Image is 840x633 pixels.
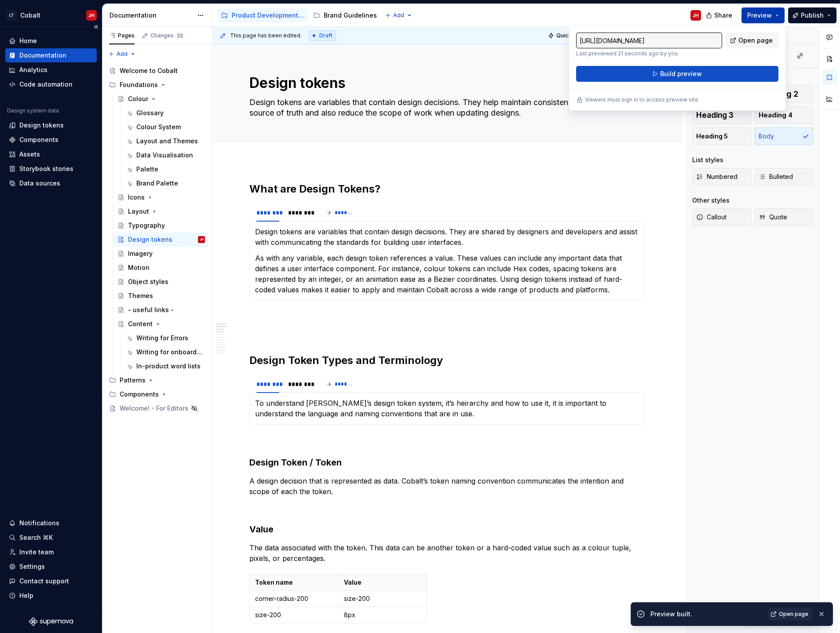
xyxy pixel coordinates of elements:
div: LT [6,10,17,21]
p: size-200 [344,594,422,603]
a: Documentation [5,48,97,62]
a: Settings [5,560,97,574]
div: Welcome to Cobalt [120,66,178,75]
button: Notifications [5,516,97,530]
button: Quick preview [545,29,598,42]
div: List styles [692,156,723,164]
div: Brand Guidelines [324,11,377,20]
span: Publish [801,11,824,20]
textarea: Design tokens [248,73,643,94]
button: Bulleted [755,168,814,186]
span: 32 [175,32,184,39]
div: Page tree [106,64,208,415]
button: Contact support [5,574,97,588]
div: Contact support [19,577,69,586]
div: - useful links - [128,306,174,314]
div: Colour [128,95,148,103]
a: Brand Guidelines [310,8,380,22]
div: Pages [109,32,135,39]
a: Object styles [114,275,208,289]
span: Add [117,51,128,58]
a: Home [5,34,97,48]
p: Token name [255,578,333,587]
div: Notifications [19,519,59,527]
button: Callout [692,208,751,226]
button: Share [701,7,738,23]
p: Design tokens are variables that contain design decisions. They are shared by designers and devel... [255,226,639,247]
div: Writing for onboarding [136,348,203,357]
div: JH [693,12,699,19]
div: Writing for Errors [136,334,188,342]
button: Heading 5 [692,127,751,145]
div: Storybook stories [19,164,73,173]
p: corner-radius-200 [255,594,333,603]
h2: Design Token Types and Terminology [249,353,645,367]
p: Viewers must sign in to access preview site. [585,96,700,103]
p: The data associated with the token. This data can be another token or a hard-coded value such as ... [249,542,645,564]
div: Other styles [692,196,730,205]
div: Design tokens [128,235,172,244]
div: Layout [128,207,149,216]
span: Heading 4 [759,111,793,120]
div: Icons [128,193,145,202]
button: Help [5,589,97,603]
div: Brand Palette [136,179,178,188]
div: Home [19,36,37,45]
div: Palette [136,165,158,174]
h3: Design Token / Token [249,456,645,469]
span: Numbered [696,172,738,181]
a: Storybook stories [5,162,97,176]
div: Data Visualisation [136,151,193,160]
span: Bulleted [759,172,793,181]
span: Share [714,11,732,20]
button: Numbered [692,168,751,186]
div: JH [200,235,203,244]
h2: What are Design Tokens? [249,182,645,196]
a: Layout [114,204,208,218]
a: Content [114,317,208,331]
svg: Supernova Logo [29,617,73,626]
a: Typography [114,218,208,233]
span: Heading 5 [696,132,728,141]
span: Draft [319,32,332,39]
a: Welcome! - For Editors [106,401,208,415]
div: Code automation [19,80,73,89]
button: Add [106,48,139,60]
div: Documentation [19,51,66,60]
span: Open page [779,611,808,618]
div: Invite team [19,548,54,557]
a: Icons [114,190,208,204]
p: A design decision that is represented as data. Cobalt’s token naming convention communicates the ... [249,476,645,497]
div: Analytics [19,65,47,74]
div: Welcome! - For Editors [120,404,188,413]
div: Assets [19,150,40,159]
a: Colour System [122,120,208,134]
span: Open page [738,36,773,45]
span: Callout [696,213,727,222]
div: Components [106,387,208,401]
p: As with any variable, each design token references a value. These values can include any importan... [255,253,639,295]
p: Value [344,578,422,587]
a: Brand Palette [122,176,208,190]
a: Imagery [114,247,208,261]
a: Design tokens [5,118,97,132]
a: Palette [122,162,208,176]
div: Cobalt [20,11,40,20]
div: Content [128,320,153,328]
a: Themes [114,289,208,303]
div: Motion [128,263,150,272]
div: In-product word lists [136,362,201,371]
a: Code automation [5,77,97,91]
p: 8px [344,611,422,619]
textarea: Design tokens are variables that contain design decisions. They help maintain consistency by bein... [248,95,643,120]
button: LTCobaltJH [2,6,100,25]
span: This page has been edited. [230,32,302,39]
a: Analytics [5,63,97,77]
div: Themes [128,291,153,300]
button: Heading 3 [692,106,751,124]
a: Components [5,133,97,147]
div: Data sources [19,179,60,188]
a: Invite team [5,545,97,559]
span: Preview [747,11,772,20]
